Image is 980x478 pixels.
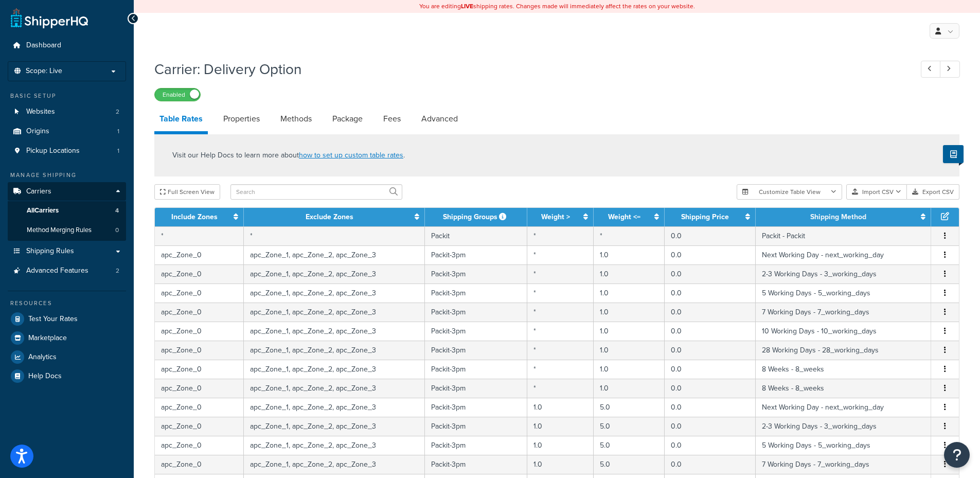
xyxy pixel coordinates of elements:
a: Pickup Locations1 [8,141,126,161]
td: 28 Working Days - 28_working_days [756,341,931,360]
td: Packit-3pm [425,398,527,417]
td: apc_Zone_0 [155,379,244,398]
td: 5 Working Days - 5_working_days [756,284,931,303]
td: apc_Zone_0 [155,284,244,303]
a: Previous Record [921,61,941,78]
td: 0.0 [665,379,756,398]
td: apc_Zone_1, apc_Zone_2, apc_Zone_3 [244,436,425,455]
a: Dashboard [8,36,126,55]
td: 0.0 [665,436,756,455]
td: 1.0 [594,341,665,360]
button: Customize Table View [737,184,842,200]
td: apc_Zone_0 [155,322,244,341]
td: 2-3 Working Days - 3_working_days [756,417,931,436]
td: 1.0 [527,455,594,474]
b: LIVE [461,2,473,11]
span: All Carriers [27,206,59,215]
td: 5.0 [594,455,665,474]
span: Test Your Rates [28,315,78,324]
a: Advanced Features2 [8,261,126,280]
a: Shipping Price [681,211,729,222]
td: apc_Zone_0 [155,398,244,417]
td: 5 Working Days - 5_working_days [756,436,931,455]
a: Analytics [8,348,126,366]
li: Test Your Rates [8,310,126,328]
span: 1 [117,147,119,155]
td: 0.0 [665,417,756,436]
span: 2 [116,267,119,275]
td: Packit-3pm [425,264,527,284]
td: 1.0 [594,322,665,341]
td: Packit-3pm [425,322,527,341]
td: apc_Zone_1, apc_Zone_2, apc_Zone_3 [244,398,425,417]
p: Visit our Help Docs to learn more about . [172,150,405,161]
button: Open Resource Center [944,442,970,468]
a: Next Record [940,61,960,78]
td: Packit-3pm [425,245,527,264]
a: Table Rates [154,107,208,134]
a: Carriers [8,182,126,201]
li: Help Docs [8,367,126,385]
td: 7 Working Days - 7_working_days [756,455,931,474]
li: Pickup Locations [8,141,126,161]
td: apc_Zone_0 [155,341,244,360]
td: 7 Working Days - 7_working_days [756,303,931,322]
td: Packit-3pm [425,360,527,379]
td: apc_Zone_1, apc_Zone_2, apc_Zone_3 [244,379,425,398]
span: Scope: Live [26,67,62,76]
a: Shipping Rules [8,242,126,261]
span: Websites [26,108,55,116]
td: apc_Zone_1, apc_Zone_2, apc_Zone_3 [244,264,425,284]
a: Methods [275,107,317,131]
td: apc_Zone_1, apc_Zone_2, apc_Zone_3 [244,322,425,341]
td: apc_Zone_1, apc_Zone_2, apc_Zone_3 [244,245,425,264]
td: 0.0 [665,322,756,341]
span: Carriers [26,187,51,196]
td: 1.0 [594,284,665,303]
td: 0.0 [665,341,756,360]
a: Fees [378,107,406,131]
button: Show Help Docs [943,145,964,163]
td: 5.0 [594,398,665,417]
li: Method Merging Rules [8,221,126,240]
a: Websites2 [8,102,126,121]
td: Packit - Packit [756,226,931,245]
a: Weight > [541,211,570,222]
span: Method Merging Rules [27,226,92,235]
td: apc_Zone_0 [155,245,244,264]
button: Export CSV [907,184,959,200]
td: 2-3 Working Days - 3_working_days [756,264,931,284]
button: Full Screen View [154,184,220,200]
td: 0.0 [665,398,756,417]
span: Help Docs [28,372,62,381]
td: 5.0 [594,417,665,436]
span: 1 [117,127,119,136]
td: 0.0 [665,245,756,264]
td: 1.0 [594,360,665,379]
td: apc_Zone_0 [155,264,244,284]
span: 2 [116,108,119,116]
h1: Carrier: Delivery Option [154,59,902,79]
a: Package [327,107,368,131]
a: how to set up custom table rates [299,150,403,161]
div: Basic Setup [8,92,126,100]
a: Weight <= [608,211,640,222]
td: 1.0 [594,245,665,264]
td: 0.0 [665,455,756,474]
button: Import CSV [846,184,907,200]
span: 0 [115,226,119,235]
td: 5.0 [594,436,665,455]
div: Manage Shipping [8,171,126,180]
a: Method Merging Rules0 [8,221,126,240]
li: Advanced Features [8,261,126,280]
span: Dashboard [26,41,61,50]
td: apc_Zone_0 [155,303,244,322]
td: Packit-3pm [425,417,527,436]
td: 0.0 [665,360,756,379]
td: apc_Zone_1, apc_Zone_2, apc_Zone_3 [244,455,425,474]
td: Packit-3pm [425,455,527,474]
td: apc_Zone_0 [155,417,244,436]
